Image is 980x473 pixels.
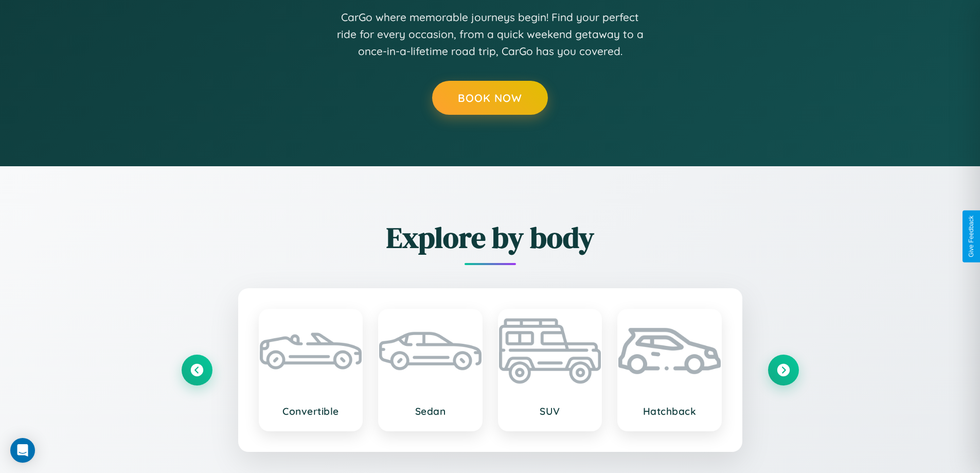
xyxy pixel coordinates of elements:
[629,405,710,417] h3: Hatchback
[389,405,471,417] h3: Sedan
[336,9,645,60] p: CarGo where memorable journeys begin! Find your perfect ride for every occasion, from a quick wee...
[968,216,975,257] div: Give Feedback
[10,438,35,463] div: Open Intercom Messenger
[270,405,352,417] h3: Convertible
[509,405,591,417] h3: SUV
[432,81,548,115] button: Book Now
[182,218,799,257] h2: Explore by body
